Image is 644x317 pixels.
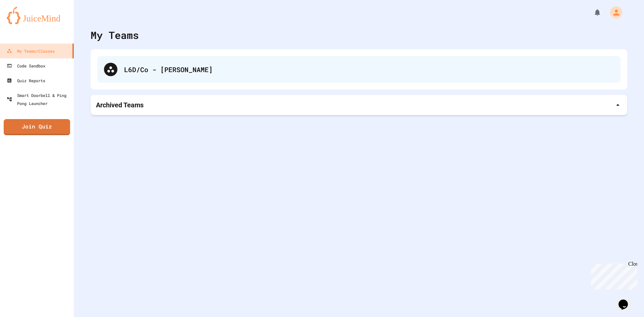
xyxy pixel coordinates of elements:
div: My Teams/Classes [7,47,55,55]
div: L6D/Co - [PERSON_NAME] [124,64,614,74]
div: Chat with us now!Close [3,3,46,43]
div: Code Sandbox [7,62,45,70]
div: My Teams [91,28,139,43]
a: Join Quiz [4,119,70,135]
iframe: chat widget [616,290,637,310]
div: L6D/Co - [PERSON_NAME] [97,56,621,83]
div: Smart Doorbell & Ping Pong Launcher [7,91,71,107]
div: Quiz Reports [7,76,45,85]
img: logo-orange.svg [7,7,67,24]
iframe: chat widget [588,261,637,289]
div: My Notifications [581,7,603,18]
div: My Account [603,5,624,20]
p: Archived Teams [96,100,144,110]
